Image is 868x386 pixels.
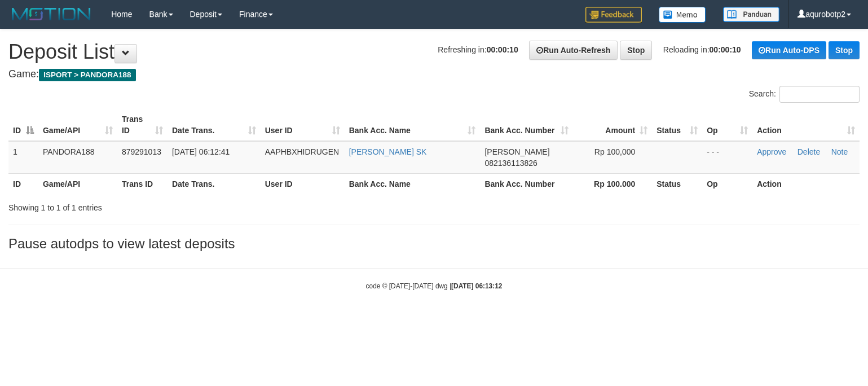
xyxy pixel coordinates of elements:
[831,147,848,156] a: Note
[752,173,860,194] th: Action
[38,141,117,174] td: PANDORA188
[752,109,860,141] th: Action: activate to sort column ascending
[702,141,752,174] td: - - -
[117,109,168,141] th: Trans ID: activate to sort column ascending
[480,109,573,141] th: Bank Acc. Number: activate to sort column ascending
[8,41,860,63] h1: Deposit List
[438,45,518,54] span: Refreshing in:
[710,45,741,54] strong: 00:00:10
[345,173,481,194] th: Bank Acc. Name
[366,282,503,290] small: code © [DATE]-[DATE] dwg |
[39,69,136,81] span: ISPORT > PANDORA188
[8,141,38,174] td: 1
[652,109,702,141] th: Status: activate to sort column ascending
[38,109,117,141] th: Game/API: activate to sort column ascending
[487,45,518,54] strong: 00:00:10
[38,173,117,194] th: Game/API
[265,147,339,156] span: AAPHBXHIDRUGEN
[594,147,635,156] span: Rp 100,000
[663,45,741,54] span: Reloading in:
[585,7,642,23] img: Feedback.jpg
[779,86,860,103] input: Search:
[620,41,652,60] a: Stop
[752,41,826,59] a: Run Auto-DPS
[8,69,860,80] h4: Game:
[652,173,702,194] th: Status
[122,147,161,156] span: 879291013
[702,109,752,141] th: Op: activate to sort column ascending
[702,173,752,194] th: Op
[659,7,706,23] img: Button%20Memo.svg
[749,86,860,103] label: Search:
[797,147,820,156] a: Delete
[345,109,481,141] th: Bank Acc. Name: activate to sort column ascending
[349,147,427,156] a: [PERSON_NAME] SK
[8,173,38,194] th: ID
[529,41,618,60] a: Run Auto-Refresh
[451,282,502,290] strong: [DATE] 06:13:12
[723,7,779,22] img: panduan.png
[8,109,38,141] th: ID: activate to sort column descending
[829,41,860,59] a: Stop
[261,109,345,141] th: User ID: activate to sort column ascending
[8,198,353,213] div: Showing 1 to 1 of 1 entries
[573,173,652,194] th: Rp 100.000
[261,173,345,194] th: User ID
[484,159,537,168] span: Copy 082136113826 to clipboard
[8,6,94,23] img: MOTION_logo.png
[480,173,573,194] th: Bank Acc. Number
[757,147,786,156] a: Approve
[117,173,168,194] th: Trans ID
[172,147,230,156] span: [DATE] 06:12:41
[168,109,261,141] th: Date Trans.: activate to sort column ascending
[484,147,549,156] span: [PERSON_NAME]
[573,109,652,141] th: Amount: activate to sort column ascending
[8,236,860,251] h3: Pause autodps to view latest deposits
[168,173,261,194] th: Date Trans.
